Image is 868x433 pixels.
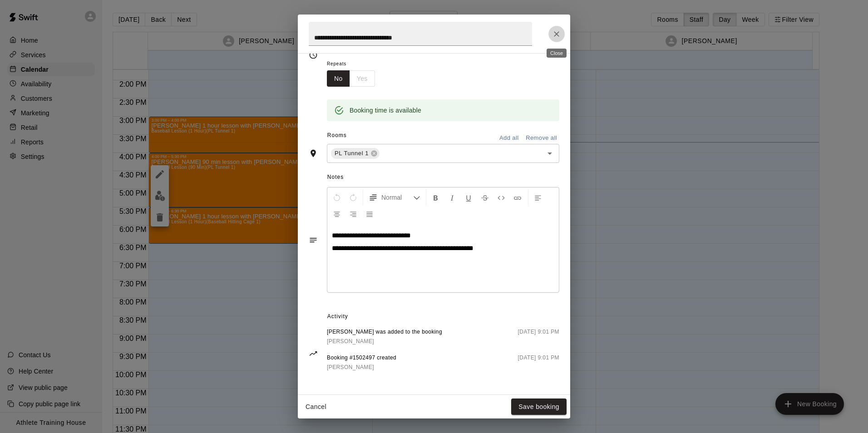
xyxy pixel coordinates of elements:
[428,189,444,206] button: Format Bold
[518,354,559,372] span: [DATE] 9:01 PM
[327,70,350,87] button: No
[477,189,493,206] button: Format Strikethrough
[327,364,374,370] span: [PERSON_NAME]
[510,189,525,206] button: Insert Link
[327,328,442,337] span: [PERSON_NAME] was added to the booking
[381,193,413,202] span: Normal
[309,349,318,358] svg: Activity
[547,49,567,58] div: Close
[301,399,330,415] button: Cancel
[329,206,345,222] button: Center Align
[327,58,382,70] span: Repeats
[345,189,361,206] button: Redo
[494,131,523,145] button: Add all
[493,189,509,206] button: Insert Code
[327,338,374,344] span: [PERSON_NAME]
[345,206,361,222] button: Right Align
[518,328,559,346] span: [DATE] 9:01 PM
[327,354,396,363] span: Booking #1502497 created
[362,206,377,222] button: Justify Align
[548,26,565,42] button: Close
[327,310,559,324] span: Activity
[331,149,372,158] span: PL Tunnel 1
[530,189,546,206] button: Left Align
[511,399,567,415] button: Save booking
[327,70,375,87] div: outlined button group
[350,102,421,118] div: Booking time is available
[461,189,476,206] button: Format Underline
[309,149,318,158] svg: Rooms
[331,148,380,159] div: PL Tunnel 1
[444,189,460,206] button: Format Italics
[327,363,396,372] a: [PERSON_NAME]
[309,50,318,59] svg: Timing
[327,170,559,185] span: Notes
[523,131,559,145] button: Remove all
[309,236,318,245] svg: Notes
[365,189,424,206] button: Formatting Options
[329,189,345,206] button: Undo
[327,337,442,346] a: [PERSON_NAME]
[543,147,556,160] button: Open
[327,132,347,138] span: Rooms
